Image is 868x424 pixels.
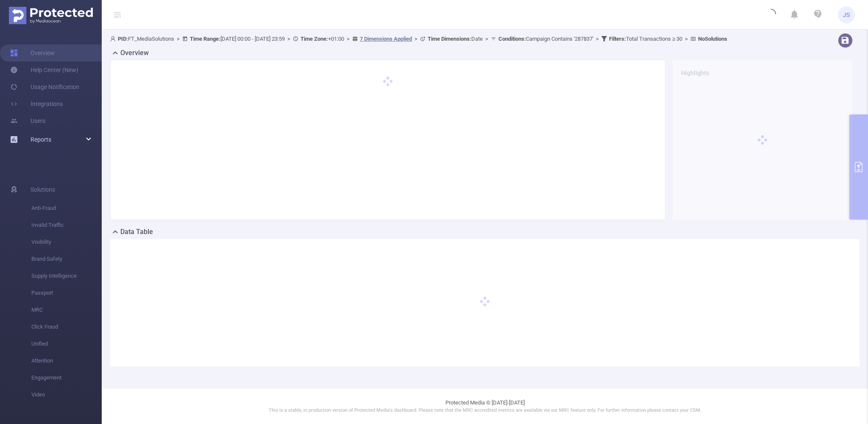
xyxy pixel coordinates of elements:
span: Total Transactions ≥ 30 [609,36,682,42]
span: > [682,36,690,42]
i: icon: loading [766,9,776,21]
span: > [483,36,491,42]
footer: Protected Media © [DATE]-[DATE] [102,388,868,424]
span: > [344,36,352,42]
span: Attention [31,352,102,369]
span: Campaign Contains '287837' [498,36,593,42]
span: > [285,36,293,42]
a: Integrations [10,95,63,112]
b: Conditions : [498,36,526,42]
b: Time Dimensions : [428,36,471,42]
img: Protected Media [9,7,93,24]
span: > [593,36,601,42]
a: Usage Notification [10,78,79,95]
a: Overview [10,45,55,61]
span: Solutions [31,181,55,198]
span: Supply Intelligence [31,268,102,285]
i: icon: user [110,36,118,42]
span: Visibility [31,234,102,251]
b: Time Zone: [300,36,328,42]
b: No Solutions [698,36,727,42]
span: Anti-Fraud [31,200,102,217]
span: Reports [31,136,51,143]
span: MRC [31,301,102,318]
span: Video [31,386,102,403]
p: This is a stable, in production version of Protected Media's dashboard. Please note that the MRC ... [123,407,847,414]
a: Reports [31,131,51,148]
span: Brand Safety [31,251,102,268]
h2: Data Table [120,227,153,237]
span: JS [843,6,850,23]
h2: Overview [120,48,149,58]
b: Time Range: [190,36,220,42]
span: Engagement [31,369,102,386]
span: > [412,36,420,42]
u: 7 Dimensions Applied [360,36,412,42]
span: Click Fraud [31,318,102,335]
b: PID: [118,36,128,42]
span: > [174,36,182,42]
span: FT_MediaSolutions [DATE] 00:00 - [DATE] 23:59 +01:00 [110,36,727,42]
b: Filters : [609,36,626,42]
span: Passport [31,285,102,301]
span: Date [428,36,483,42]
span: Unified [31,335,102,352]
a: Users [10,112,45,129]
span: Invalid Traffic [31,217,102,234]
a: Help Center (New) [10,61,78,78]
